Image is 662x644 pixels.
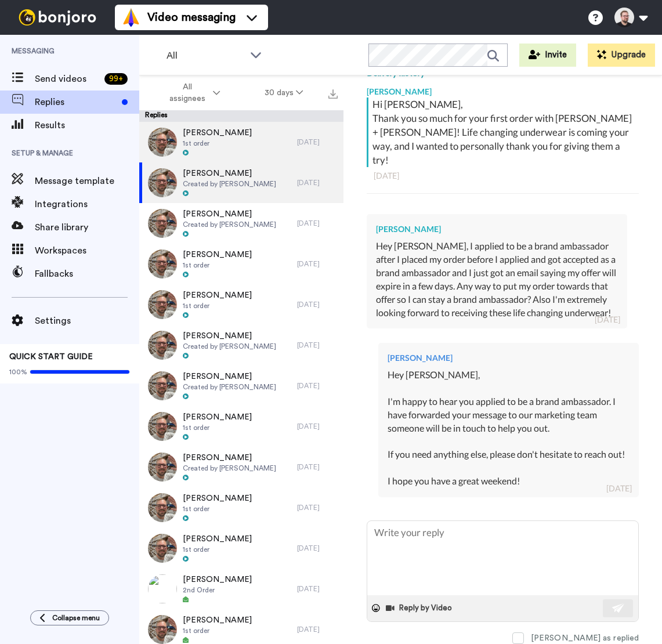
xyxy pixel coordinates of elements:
[104,73,128,85] div: 99 +
[297,178,338,187] div: [DATE]
[376,240,618,319] div: Hey [PERSON_NAME], I applied to be a brand ambassador after I placed my order before I applied an...
[139,284,343,325] a: [PERSON_NAME]1st order[DATE]
[243,82,325,103] button: 30 days
[148,534,177,563] img: efa524da-70a9-41f2-aa42-4cb2d5cfdec7-thumb.jpg
[183,423,252,432] span: 1st order
[183,371,276,382] span: [PERSON_NAME]
[148,371,177,400] img: f6137b88-6407-461a-afb2-3036642b1d84-thumb.jpg
[148,453,177,482] img: f6137b88-6407-461a-afb2-3036642b1d84-thumb.jpg
[183,533,252,545] span: [PERSON_NAME]
[183,179,276,189] span: Created by [PERSON_NAME]
[388,352,630,364] div: [PERSON_NAME]
[148,290,177,319] img: efa524da-70a9-41f2-aa42-4cb2d5cfdec7-thumb.jpg
[35,314,139,328] span: Settings
[183,504,252,513] span: 1st order
[297,219,338,228] div: [DATE]
[595,314,620,325] div: [DATE]
[122,8,140,27] img: vm-color.svg
[9,367,27,377] span: 100%
[183,626,252,635] span: 1st order
[183,301,252,310] span: 1st order
[139,406,343,447] a: [PERSON_NAME]1st order[DATE]
[385,599,455,617] button: Reply by Video
[183,614,252,626] span: [PERSON_NAME]
[35,267,139,281] span: Fallbacks
[374,170,632,182] div: [DATE]
[328,89,338,99] img: export.svg
[35,197,139,211] span: Integrations
[297,341,338,350] div: [DATE]
[139,203,343,244] a: [PERSON_NAME]Created by [PERSON_NAME][DATE]
[183,464,276,473] span: Created by [PERSON_NAME]
[183,382,276,392] span: Created by [PERSON_NAME]
[183,585,252,595] span: 2nd Order
[35,72,100,86] span: Send videos
[148,209,177,238] img: f6137b88-6407-461a-afb2-3036642b1d84-thumb.jpg
[325,84,341,102] button: Export all results that match these filters now.
[14,9,101,26] img: bj-logo-header-white.svg
[297,625,338,634] div: [DATE]
[297,462,338,472] div: [DATE]
[139,569,343,609] a: [PERSON_NAME]2nd Order[DATE]
[35,174,139,188] span: Message template
[606,483,632,494] div: [DATE]
[183,168,276,179] span: [PERSON_NAME]
[612,603,625,613] img: send-white.svg
[183,290,252,301] span: [PERSON_NAME]
[148,249,177,278] img: efa524da-70a9-41f2-aa42-4cb2d5cfdec7-thumb.jpg
[297,259,338,269] div: [DATE]
[148,493,177,522] img: efa524da-70a9-41f2-aa42-4cb2d5cfdec7-thumb.jpg
[183,493,252,504] span: [PERSON_NAME]
[9,353,93,361] span: QUICK START GUIDE
[139,528,343,569] a: [PERSON_NAME]1st order[DATE]
[52,613,100,623] span: Collapse menu
[183,330,276,342] span: [PERSON_NAME]
[139,122,343,162] a: [PERSON_NAME]1st order[DATE]
[183,139,252,148] span: 1st order
[148,331,177,360] img: f6137b88-6407-461a-afb2-3036642b1d84-thumb.jpg
[139,244,343,284] a: [PERSON_NAME]1st order[DATE]
[183,452,276,464] span: [PERSON_NAME]
[388,368,630,488] div: Hey [PERSON_NAME], I'm happy to hear you applied to be a brand ambassador. I have forwarded your ...
[183,208,276,220] span: [PERSON_NAME]
[297,422,338,431] div: [DATE]
[297,503,338,512] div: [DATE]
[139,162,343,203] a: [PERSON_NAME]Created by [PERSON_NAME][DATE]
[167,49,244,63] span: All
[183,220,276,229] span: Created by [PERSON_NAME]
[164,81,211,104] span: All assignees
[35,95,117,109] span: Replies
[372,97,636,167] div: Hi [PERSON_NAME], Thank you so much for your first order with [PERSON_NAME] + [PERSON_NAME]! Life...
[148,615,177,644] img: efa524da-70a9-41f2-aa42-4cb2d5cfdec7-thumb.jpg
[147,9,236,26] span: Video messaging
[297,544,338,553] div: [DATE]
[148,574,177,603] img: 8db93726-50d8-4d85-967b-90c4cb94ea46-thumb.jpg
[531,632,639,644] div: [PERSON_NAME] as replied
[183,411,252,423] span: [PERSON_NAME]
[519,44,576,67] button: Invite
[35,244,139,258] span: Workspaces
[297,381,338,390] div: [DATE]
[183,545,252,554] span: 1st order
[148,168,177,197] img: f6137b88-6407-461a-afb2-3036642b1d84-thumb.jpg
[148,412,177,441] img: efa524da-70a9-41f2-aa42-4cb2d5cfdec7-thumb.jpg
[183,249,252,261] span: [PERSON_NAME]
[367,80,639,97] div: [PERSON_NAME]
[183,342,276,351] span: Created by [PERSON_NAME]
[376,223,618,235] div: [PERSON_NAME]
[35,118,139,132] span: Results
[139,325,343,366] a: [PERSON_NAME]Created by [PERSON_NAME][DATE]
[588,44,655,67] button: Upgrade
[183,574,252,585] span: [PERSON_NAME]
[297,300,338,309] div: [DATE]
[139,110,343,122] div: Replies
[142,77,243,109] button: All assignees
[148,128,177,157] img: efa524da-70a9-41f2-aa42-4cb2d5cfdec7-thumb.jpg
[183,261,252,270] span: 1st order
[30,610,109,625] button: Collapse menu
[183,127,252,139] span: [PERSON_NAME]
[297,138,338,147] div: [DATE]
[35,220,139,234] span: Share library
[139,366,343,406] a: [PERSON_NAME]Created by [PERSON_NAME][DATE]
